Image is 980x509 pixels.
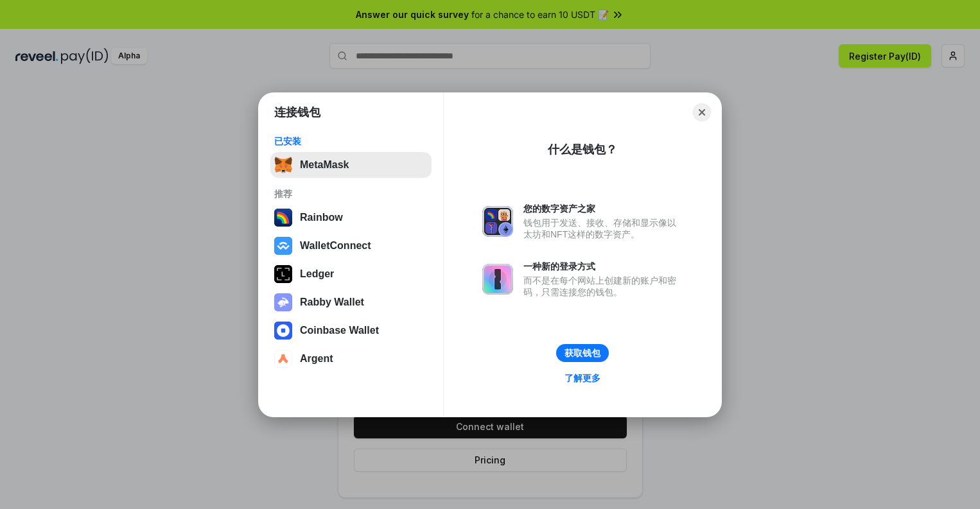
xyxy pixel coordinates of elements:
img: svg+xml,%3Csvg%20xmlns%3D%22http%3A%2F%2Fwww.w3.org%2F2000%2Fsvg%22%20fill%3D%22none%22%20viewBox... [482,206,513,237]
button: Ledger [270,261,432,287]
img: svg+xml,%3Csvg%20xmlns%3D%22http%3A%2F%2Fwww.w3.org%2F2000%2Fsvg%22%20fill%3D%22none%22%20viewBox... [274,293,292,311]
div: 您的数字资产之家 [523,203,683,214]
div: 什么是钱包？ [548,142,617,157]
div: MetaMask [300,159,349,171]
button: 获取钱包 [556,344,609,362]
h1: 连接钱包 [274,105,320,120]
div: 推荐 [274,188,428,200]
button: Rainbow [270,205,432,230]
div: Rainbow [300,212,343,223]
div: Argent [300,353,333,365]
div: Rabby Wallet [300,297,364,308]
div: 已安装 [274,135,428,147]
img: svg+xml,%3Csvg%20xmlns%3D%22http%3A%2F%2Fwww.w3.org%2F2000%2Fsvg%22%20fill%3D%22none%22%20viewBox... [482,264,513,295]
a: 了解更多 [557,370,608,386]
button: Rabby Wallet [270,289,432,315]
img: svg+xml,%3Csvg%20width%3D%22120%22%20height%3D%22120%22%20viewBox%3D%220%200%20120%20120%22%20fil... [274,209,292,227]
div: 而不是在每个网站上创建新的账户和密码，只需连接您的钱包。 [523,275,683,298]
div: 一种新的登录方式 [523,261,683,272]
button: MetaMask [270,152,432,178]
img: svg+xml,%3Csvg%20width%3D%2228%22%20height%3D%2228%22%20viewBox%3D%220%200%2028%2028%22%20fill%3D... [274,237,292,255]
button: Close [693,103,711,121]
img: svg+xml,%3Csvg%20xmlns%3D%22http%3A%2F%2Fwww.w3.org%2F2000%2Fsvg%22%20width%3D%2228%22%20height%3... [274,265,292,283]
button: Argent [270,346,432,372]
img: svg+xml,%3Csvg%20width%3D%2228%22%20height%3D%2228%22%20viewBox%3D%220%200%2028%2028%22%20fill%3D... [274,322,292,340]
div: WalletConnect [300,240,371,252]
div: 钱包用于发送、接收、存储和显示像以太坊和NFT这样的数字资产。 [523,217,683,240]
div: Coinbase Wallet [300,325,379,336]
img: svg+xml,%3Csvg%20width%3D%2228%22%20height%3D%2228%22%20viewBox%3D%220%200%2028%2028%22%20fill%3D... [274,350,292,368]
div: Ledger [300,268,334,280]
button: WalletConnect [270,233,432,259]
div: 了解更多 [564,372,600,384]
img: svg+xml,%3Csvg%20fill%3D%22none%22%20height%3D%2233%22%20viewBox%3D%220%200%2035%2033%22%20width%... [274,156,292,174]
button: Coinbase Wallet [270,318,432,343]
div: 获取钱包 [564,347,600,359]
